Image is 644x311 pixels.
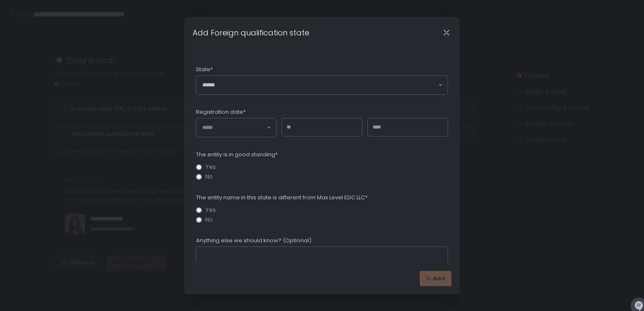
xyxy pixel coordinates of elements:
input: No [196,174,202,180]
h1: Add Foreign qualification state [193,27,309,38]
input: No [196,217,202,223]
div: Search for option [196,76,448,94]
input: Search for option [202,81,437,89]
span: No [205,174,213,180]
span: The entity is in good standing* [196,151,278,158]
div: Search for option [196,118,276,137]
input: Yes [196,164,202,170]
input: Search for option [202,123,266,132]
span: State* [196,66,213,73]
span: The entity name in this state is different from Max Level EDC LLC* [196,194,368,201]
span: Anything else we should know? (Optional) [196,237,311,244]
input: Yes [196,207,202,213]
span: Registration date* [196,108,246,116]
span: Yes [205,207,216,213]
span: Yes [205,164,216,170]
div: Close [433,28,460,38]
span: No [205,217,213,223]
